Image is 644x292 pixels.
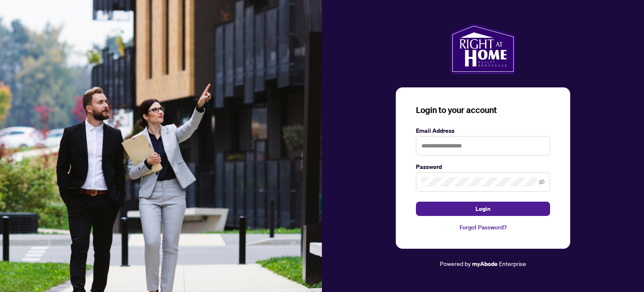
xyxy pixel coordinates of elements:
span: Powered by [440,260,471,267]
label: Password [416,162,550,171]
a: Forgot Password? [416,223,550,232]
img: ma-logo [450,24,515,74]
h3: Login to your account [416,104,550,116]
label: Email Address [416,126,550,135]
button: Login [416,202,550,216]
span: Login [475,202,491,216]
span: Enterprise [499,260,526,267]
a: myAbode [472,259,498,268]
span: eye-invisible [539,179,545,185]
